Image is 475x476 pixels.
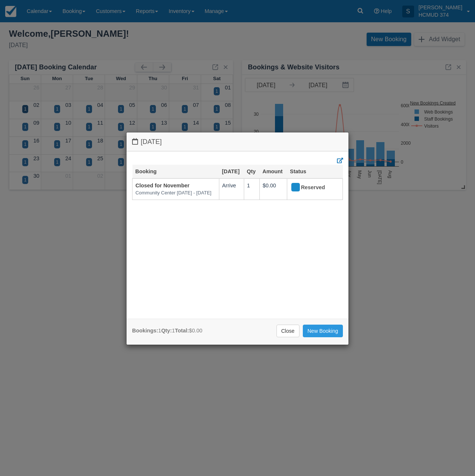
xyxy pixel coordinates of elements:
[244,178,259,200] td: 1
[290,168,306,174] a: Status
[262,168,282,174] a: Amount
[175,328,189,334] strong: Total:
[135,190,216,197] em: Community Center [DATE] - [DATE]
[132,327,202,335] div: 1 1 $0.00
[259,178,287,200] td: $0.00
[219,178,244,200] td: Arrive
[161,328,172,334] strong: Qty:
[290,182,333,194] div: Reserved
[132,138,343,146] h4: [DATE]
[303,325,343,337] a: New Booking
[135,183,190,188] a: Closed for November
[222,168,240,174] a: [DATE]
[135,168,157,174] a: Booking
[247,168,256,174] a: Qty
[276,325,299,337] a: Close
[132,328,158,334] strong: Bookings:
